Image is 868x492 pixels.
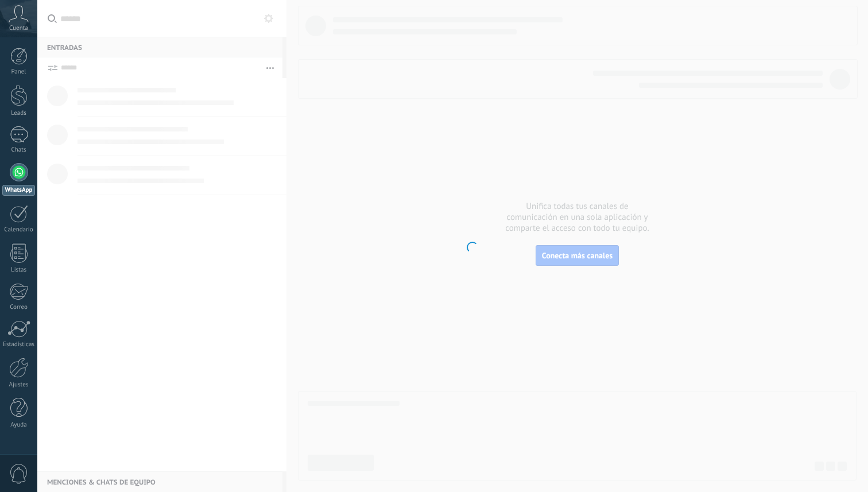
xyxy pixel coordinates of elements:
div: Leads [2,110,36,117]
div: Correo [2,304,36,311]
div: Chats [2,146,36,154]
div: Ayuda [2,421,36,429]
span: Cuenta [9,25,28,32]
div: Calendario [2,226,36,234]
div: Panel [2,68,36,76]
div: Estadísticas [2,341,36,348]
div: Ajustes [2,381,36,389]
div: Listas [2,266,36,274]
div: WhatsApp [2,185,35,196]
